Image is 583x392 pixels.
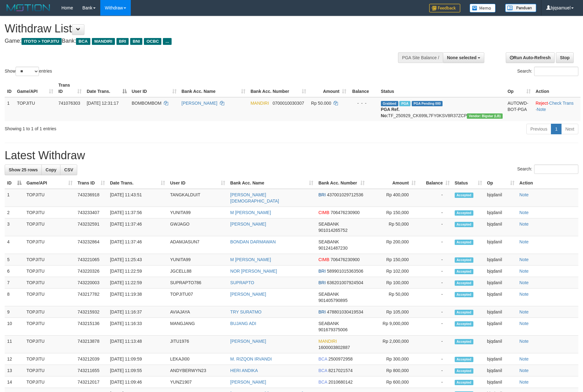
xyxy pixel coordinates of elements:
td: 7 [5,277,24,289]
td: TOPJITU [24,376,75,388]
a: Note [519,192,529,197]
th: Game/API: activate to sort column ascending [14,79,56,97]
td: - [418,207,452,218]
span: BRI [318,269,325,274]
span: CIMB [318,257,329,262]
td: TF_250929_CK699L7FY0KSV8R37ZCP [378,97,505,121]
span: Accepted [455,380,473,385]
td: TOPJITU [24,189,75,207]
select: Showentries [16,67,39,76]
td: 10 [5,318,24,336]
a: Next [561,124,578,134]
td: Rp 300,000 [367,353,418,365]
td: 743212039 [75,353,107,365]
td: - [418,306,452,318]
th: ID [5,79,14,97]
th: ID: activate to sort column descending [5,177,24,189]
td: TOPJITU [14,97,56,121]
td: bjqdanil [485,265,517,277]
th: User ID: activate to sort column ascending [129,79,179,97]
td: TANGKALDUIT [168,189,228,207]
td: bjqdanil [485,365,517,376]
td: TOPJITU [24,265,75,277]
th: Bank Acc. Number: activate to sort column ascending [316,177,367,189]
td: AUTOWD-BOT-PGA [505,97,533,121]
a: Note [519,280,529,285]
a: M [PERSON_NAME] [230,210,271,215]
a: CSV [60,165,77,175]
span: Accepted [455,222,473,227]
td: 1 [5,97,14,121]
span: [DATE] 12:31:17 [87,101,118,106]
a: Note [519,292,529,297]
span: Grabbed [381,101,398,106]
td: [DATE] 11:37:46 [107,218,168,236]
a: M. RIZQON IRVANDI [230,356,272,361]
td: bjqdanil [485,289,517,306]
img: Button%20Memo.svg [470,4,496,12]
td: Rp 150,000 [367,254,418,265]
span: Copy 2010680142 to clipboard [328,380,353,385]
td: bjqdanil [485,218,517,236]
th: Date Trans.: activate to sort column ascending [107,177,168,189]
td: bjqdanil [485,236,517,254]
span: SEABANK [318,321,339,326]
td: [DATE] 11:19:38 [107,289,168,306]
span: Copy 2500972958 to clipboard [328,356,353,361]
td: LEKAJI00 [168,353,228,365]
span: MANDIRI [250,101,269,106]
label: Search: [517,67,578,76]
td: TOPJITU [24,254,75,265]
th: Status [378,79,505,97]
td: [DATE] 11:43:51 [107,189,168,207]
a: SUPRAPTO [230,280,254,285]
span: Copy 8217021574 to clipboard [328,368,353,373]
th: Amount: activate to sort column ascending [367,177,418,189]
span: BCA [318,380,327,385]
span: 741076303 [58,101,80,106]
span: BRI [318,280,325,285]
a: [PERSON_NAME] [230,339,266,344]
td: YUNZ1907 [168,376,228,388]
td: [DATE] 11:09:59 [107,353,168,365]
td: - [418,277,452,289]
td: 743215136 [75,318,107,336]
span: Accepted [455,269,473,274]
td: 743217782 [75,289,107,306]
td: 11 [5,336,24,353]
input: Search: [534,165,578,174]
td: Rp 50,000 [367,289,418,306]
span: Accepted [455,257,473,263]
span: Accepted [455,321,473,327]
td: - [418,254,452,265]
td: Rp 9,000,000 [367,318,418,336]
span: None selected [447,55,476,60]
th: Op: activate to sort column ascending [485,177,517,189]
td: TOPJITU [24,318,75,336]
div: PGA Site Balance / [398,52,443,63]
td: TOPJITU [24,365,75,376]
span: Vendor URL: https://dashboard.q2checkout.com/secure [467,113,503,119]
td: - [418,236,452,254]
span: Copy 901014265752 to clipboard [318,228,347,233]
td: 12 [5,353,24,365]
span: Accepted [455,280,473,286]
td: [DATE] 11:13:48 [107,336,168,353]
span: BCA [318,356,327,361]
td: TOPJITU07 [168,289,228,306]
td: Rp 50,000 [367,218,418,236]
td: ADAMJASUN7 [168,236,228,254]
a: Run Auto-Refresh [506,52,555,63]
a: Note [519,222,529,227]
input: Search: [534,67,578,76]
span: Accepted [455,240,473,245]
span: Copy 901679375006 to clipboard [318,327,347,332]
td: [DATE] 11:16:33 [107,318,168,336]
td: 743232591 [75,218,107,236]
td: bjqdanil [485,277,517,289]
td: JITU1976 [168,336,228,353]
td: 743211655 [75,365,107,376]
a: Note [519,269,529,274]
span: BOMBOMBOM [132,101,162,106]
td: [DATE] 11:37:56 [107,207,168,218]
